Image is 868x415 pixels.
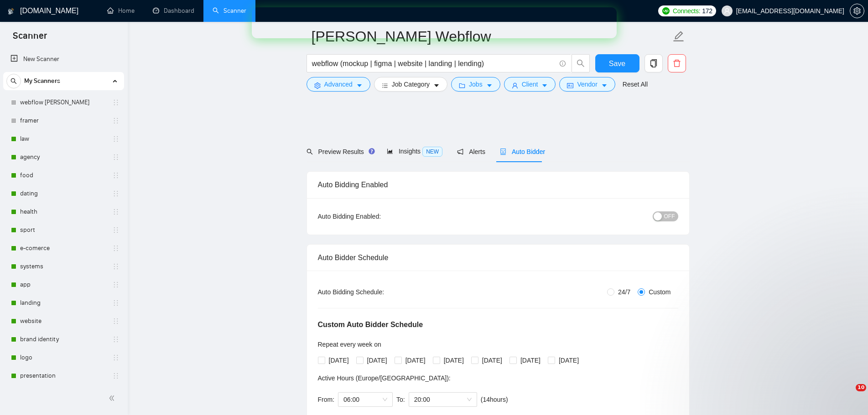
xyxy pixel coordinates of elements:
[614,287,634,297] span: 24/7
[595,54,639,72] button: Save
[392,79,430,89] span: Job Category
[20,330,107,348] a: brand identity
[559,77,615,92] button: idcardVendorcaret-down
[623,79,648,89] a: Reset All
[6,74,21,88] button: search
[312,58,556,69] input: Search Freelance Jobs...
[20,239,107,257] a: e-comerce
[20,367,107,385] a: presentation
[440,355,468,365] span: [DATE]
[213,7,246,15] a: searchScanner
[307,77,370,92] button: settingAdvancedcaret-down
[856,384,866,391] span: 10
[20,348,107,367] a: logo
[645,59,662,67] span: copy
[500,148,545,155] span: Auto Bidder
[478,355,506,365] span: [DATE]
[112,354,120,361] span: holder
[662,7,670,15] img: upwork-logo.png
[374,77,447,92] button: barsJob Categorycaret-down
[577,79,597,89] span: Vendor
[153,7,194,15] a: dashboardDashboard
[522,79,538,89] span: Client
[20,294,107,312] a: landing
[112,372,120,379] span: holder
[20,148,107,166] a: agency
[481,396,508,403] span: ( 14 hours)
[422,147,442,157] span: NEW
[112,281,120,288] span: holder
[724,8,730,14] span: user
[609,58,625,69] span: Save
[318,319,423,330] h5: Custom Auto Bidder Schedule
[364,355,391,365] span: [DATE]
[325,355,353,365] span: [DATE]
[567,82,573,89] span: idcard
[112,336,120,343] span: holder
[112,263,120,270] span: holder
[414,393,472,406] span: 20:00
[382,82,388,89] span: bars
[601,82,608,89] span: caret-down
[368,147,376,155] div: Tooltip anchor
[318,287,438,297] div: Auto Bidding Schedule:
[112,299,120,307] span: holder
[850,7,864,15] a: setting
[457,148,485,155] span: Alerts
[387,148,442,155] span: Insights
[668,54,686,72] button: delete
[402,355,429,365] span: [DATE]
[314,82,321,89] span: setting
[457,149,463,155] span: notification
[20,276,107,294] a: app
[645,54,663,72] button: copy
[112,208,120,215] span: holder
[8,4,14,19] img: logo
[324,79,353,89] span: Advanced
[20,312,107,330] a: website
[112,190,120,197] span: holder
[112,318,120,325] span: holder
[24,72,60,90] span: My Scanners
[504,77,556,92] button: userClientcaret-down
[112,226,120,234] span: holder
[702,6,712,16] span: 172
[318,211,438,221] div: Auto Bidding Enabled:
[307,149,313,155] span: search
[572,54,590,72] button: search
[837,384,859,406] iframe: Intercom live chat
[20,203,107,221] a: health
[555,355,582,365] span: [DATE]
[112,172,120,179] span: holder
[486,82,493,89] span: caret-down
[500,149,506,155] span: robot
[356,82,363,89] span: caret-down
[396,396,405,403] span: To:
[512,82,518,89] span: user
[112,245,120,252] span: holder
[10,50,117,68] a: New Scanner
[541,82,548,89] span: caret-down
[112,99,120,106] span: holder
[517,355,544,365] span: [DATE]
[5,29,54,48] span: Scanner
[20,257,107,276] a: systems
[20,130,107,148] a: law
[673,31,685,42] span: edit
[572,59,589,67] span: search
[668,59,686,67] span: delete
[3,50,124,68] li: New Scanner
[112,117,120,124] span: holder
[387,148,393,154] span: area-chart
[112,135,120,143] span: holder
[433,82,440,89] span: caret-down
[664,211,675,221] span: OFF
[109,394,118,403] span: double-left
[318,396,335,403] span: From:
[20,93,107,112] a: webflow [PERSON_NAME]
[318,245,678,271] div: Auto Bidder Schedule
[20,221,107,239] a: sport
[318,374,451,382] span: Active Hours ( Europe/[GEOGRAPHIC_DATA] ):
[469,79,483,89] span: Jobs
[318,341,381,348] span: Repeat every week on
